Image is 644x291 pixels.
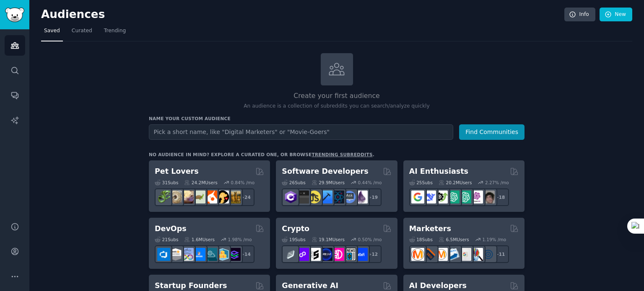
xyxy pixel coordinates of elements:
div: + 19 [364,188,382,206]
div: 0.44 % /mo [358,180,382,185]
div: 26 Sub s [282,180,305,185]
img: aws_cdk [216,248,229,261]
div: 0.50 % /mo [358,237,382,242]
a: Curated [69,24,95,41]
img: OnlineMarketing [482,248,495,261]
img: AskMarketing [435,248,448,261]
img: AskComputerScience [343,191,356,203]
img: reactnative [331,191,344,203]
img: azuredevops [157,248,170,261]
img: dogbreed [228,191,241,203]
div: 1.98 % /mo [228,237,252,242]
img: elixir [355,191,368,203]
img: web3 [319,248,332,261]
input: Pick a short name, like "Digital Marketers" or "Movie-Goers" [149,124,453,140]
img: PetAdvice [216,191,229,203]
img: PlatformEngineers [228,248,241,261]
div: 19 Sub s [282,237,305,242]
div: 18 Sub s [409,237,433,242]
img: chatgpt_promptDesign [447,191,460,203]
img: googleads [458,248,471,261]
img: defi_ [355,248,368,261]
img: OpenAIDev [470,191,483,203]
img: GoogleGeminiAI [411,191,424,203]
img: defiblockchain [331,248,344,261]
div: 25 Sub s [409,180,433,185]
div: 2.27 % /mo [485,180,509,185]
h2: Marketers [409,224,451,234]
img: GummySearch logo [5,8,24,22]
img: DeepSeek [423,191,436,203]
img: software [296,191,309,203]
div: 0.84 % /mo [231,180,254,185]
h2: Crypto [282,224,309,234]
a: Info [564,8,595,22]
img: Docker_DevOps [181,248,194,261]
div: 1.19 % /mo [482,237,506,242]
div: + 14 [237,245,254,263]
h2: Software Developers [282,166,368,177]
img: leopardgeckos [181,191,194,203]
a: Trending [101,24,129,41]
div: No audience in mind? Explore a curated one, or browse . [149,152,374,157]
div: 1.6M Users [184,237,215,242]
div: 19.1M Users [312,237,345,242]
h2: DevOps [155,224,187,234]
img: iOSProgramming [319,191,332,203]
a: Saved [41,24,63,41]
h2: Create your first audience [149,91,525,101]
button: Find Communities [459,124,525,140]
div: 21 Sub s [155,237,178,242]
h3: Name your custom audience [149,116,525,121]
img: ArtificalIntelligence [482,191,495,203]
img: ballpython [169,191,182,203]
div: 29.9M Users [312,180,345,185]
h2: AI Developers [409,281,467,291]
img: platformengineering [204,248,217,261]
img: ethstaker [308,248,321,261]
img: content_marketing [411,248,424,261]
a: trending subreddits [312,152,372,157]
span: Saved [44,27,60,35]
img: herpetology [157,191,170,203]
img: ethfinance [284,248,297,261]
h2: Generative AI [282,281,338,291]
span: Trending [104,27,126,35]
img: turtle [192,191,205,203]
div: + 18 [491,188,509,206]
a: New [600,8,632,22]
img: AItoolsCatalog [435,191,448,203]
div: 31 Sub s [155,180,178,185]
img: cockatiel [204,191,217,203]
div: 24.2M Users [184,180,217,185]
div: + 12 [364,245,382,263]
div: + 11 [491,245,509,263]
span: Curated [72,27,92,35]
img: chatgpt_prompts_ [458,191,471,203]
h2: AI Enthusiasts [409,166,468,177]
img: learnjavascript [308,191,321,203]
img: Emailmarketing [447,248,460,261]
img: CryptoNews [343,248,356,261]
div: + 24 [237,188,254,206]
h2: Startup Founders [155,281,227,291]
img: csharp [284,191,297,203]
h2: Audiences [41,8,564,21]
h2: Pet Lovers [155,166,199,177]
img: DevOpsLinks [192,248,205,261]
div: 6.5M Users [439,237,469,242]
div: 20.2M Users [439,180,472,185]
img: AWS_Certified_Experts [169,248,182,261]
img: bigseo [423,248,436,261]
img: 0xPolygon [296,248,309,261]
p: An audience is a collection of subreddits you can search/analyze quickly [149,103,525,110]
img: MarketingResearch [470,248,483,261]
